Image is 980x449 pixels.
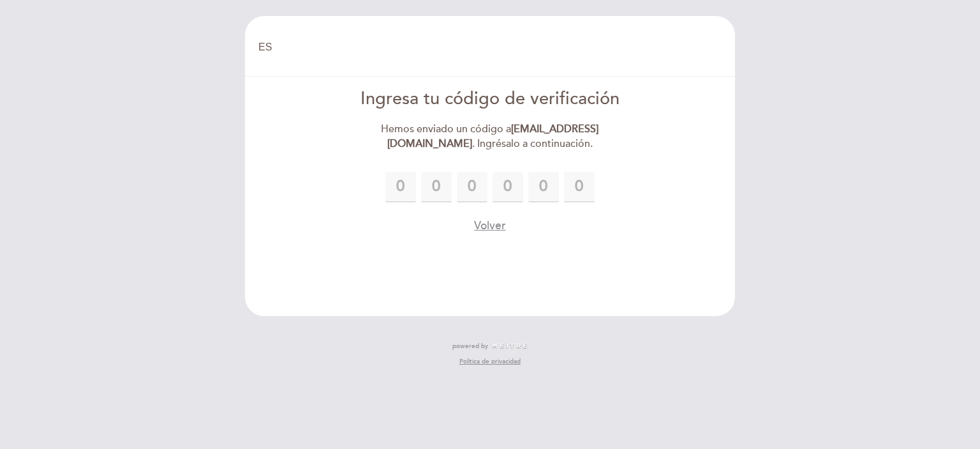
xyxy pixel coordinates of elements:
[528,172,559,202] input: 0
[344,87,637,112] div: Ingresa tu código de verificación
[452,342,488,351] span: powered by
[452,342,528,351] a: powered by
[421,172,452,202] input: 0
[459,357,521,366] a: Política de privacidad
[385,172,416,202] input: 0
[344,122,637,151] div: Hemos enviado un código a . Ingrésalo a continuación.
[564,172,595,202] input: 0
[474,218,506,234] button: Volver
[387,123,599,150] strong: [EMAIL_ADDRESS][DOMAIN_NAME]
[493,172,523,202] input: 0
[457,172,487,202] input: 0
[491,343,528,349] img: MEITRE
